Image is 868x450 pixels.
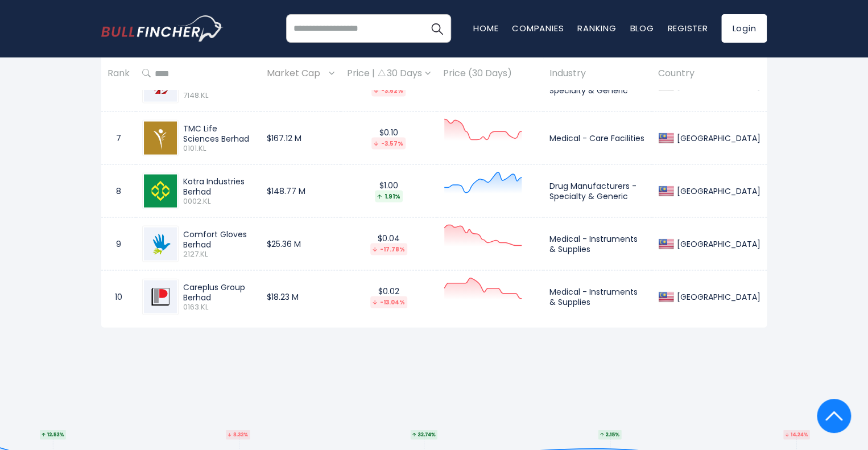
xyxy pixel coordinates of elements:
[101,57,136,90] th: Rank
[183,302,254,312] span: 0163.KL
[370,243,407,255] div: -17.78%
[261,217,341,270] td: $25.36 M
[144,280,177,313] img: 0163.KL.png
[674,80,760,90] div: [GEOGRAPHIC_DATA]
[347,286,431,308] div: $0.02
[347,127,431,149] div: $0.10
[674,238,760,249] div: [GEOGRAPHIC_DATA]
[183,123,254,143] div: TMC Life Sciences Berhad
[347,68,431,80] div: Price | 30 Days
[183,196,254,206] span: 0002.KL
[261,270,341,323] td: $18.23 M
[721,14,767,43] a: Login
[183,70,254,90] div: Duopharma Biotech Berhad
[101,15,224,42] img: bullfincher logo
[267,65,326,82] span: Market Cap
[183,229,254,249] div: Comfort Gloves Berhad
[543,217,652,270] td: Medical - Instruments & Supplies
[437,57,543,90] th: Price (30 Days)
[423,14,451,43] button: Search
[183,176,254,196] div: Kotra Industries Berhad
[371,137,406,149] div: -3.57%
[371,84,406,96] div: -3.62%
[101,270,136,323] td: 10
[543,112,652,164] td: Medical - Care Facilities
[543,164,652,217] td: Drug Manufacturers - Specialty & Generic
[101,15,224,42] a: Go to homepage
[183,90,254,100] span: 7148.KL
[101,164,136,217] td: 8
[630,22,654,34] a: Blog
[183,282,254,302] div: Careplus Group Berhad
[101,112,136,164] td: 7
[144,174,177,207] img: 0002.KL.png
[652,57,767,90] th: Country
[144,121,177,154] img: 0101.KL.png
[144,227,177,260] img: 2127.KL.png
[183,249,254,259] span: 2127.KL
[473,22,498,34] a: Home
[543,57,652,90] th: Industry
[674,133,760,143] div: [GEOGRAPHIC_DATA]
[261,112,341,164] td: $167.12 M
[674,185,760,196] div: [GEOGRAPHIC_DATA]
[375,190,403,202] div: 1.91%
[512,22,564,34] a: Companies
[370,296,407,308] div: -13.04%
[667,22,708,34] a: Register
[101,217,136,270] td: 9
[183,143,254,153] span: 0101.KL
[577,22,616,34] a: Ranking
[674,291,760,302] div: [GEOGRAPHIC_DATA]
[261,164,341,217] td: $148.77 M
[347,233,431,255] div: $0.04
[347,180,431,202] div: $1.00
[543,270,652,323] td: Medical - Instruments & Supplies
